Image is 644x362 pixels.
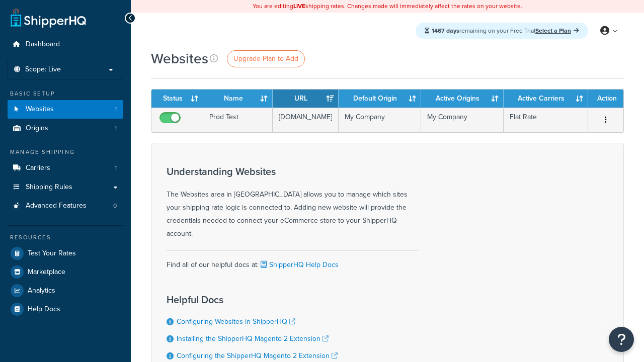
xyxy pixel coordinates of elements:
[113,202,117,210] span: 0
[177,316,295,327] a: Configuring Websites in ShipperHQ
[28,305,60,314] span: Help Docs
[177,350,338,361] a: Configuring the ShipperHQ Magento 2 Extension
[233,53,298,64] span: Upgrade Plan to Add
[8,197,123,215] a: Advanced Features 0
[8,100,123,119] li: Websites
[26,202,87,210] span: Advanced Features
[151,89,203,108] th: Status: activate to sort column ascending
[535,26,579,35] a: Select a Plan
[8,263,123,281] a: Marketplace
[8,100,123,119] a: Websites 1
[26,124,48,133] span: Origins
[259,259,339,270] a: ShipperHQ Help Docs
[115,105,117,114] span: 1
[26,40,60,49] span: Dashboard
[8,148,123,156] div: Manage Shipping
[8,244,123,262] a: Test Your Rates
[8,35,123,54] a: Dashboard
[609,327,634,352] button: Open Resource Center
[504,108,588,132] td: Flat Rate
[8,89,123,98] div: Basic Setup
[8,119,123,138] li: Origins
[25,65,61,74] span: Scope: Live
[8,159,123,177] li: Carriers
[28,249,76,258] span: Test Your Rates
[273,89,339,108] th: URL: activate to sort column ascending
[167,166,418,177] h3: Understanding Websites
[28,268,65,277] span: Marketplace
[115,124,117,133] span: 1
[416,23,588,39] div: remaining on your Free Trial
[8,119,123,138] a: Origins 1
[115,164,117,172] span: 1
[203,89,273,108] th: Name: activate to sort column ascending
[588,89,623,108] th: Action
[11,8,86,28] a: ShipperHQ Home
[421,108,504,132] td: My Company
[167,294,348,305] h3: Helpful Docs
[432,26,459,35] strong: 1467 days
[151,49,208,68] h1: Websites
[203,108,273,132] td: Prod Test
[177,333,329,344] a: Installing the ShipperHQ Magento 2 Extension
[26,164,50,172] span: Carriers
[339,89,421,108] th: Default Origin: activate to sort column ascending
[167,166,418,240] div: The Websites area in [GEOGRAPHIC_DATA] allows you to manage which sites your shipping rate logic ...
[28,287,55,295] span: Analytics
[339,108,421,132] td: My Company
[8,233,123,242] div: Resources
[227,50,305,67] a: Upgrade Plan to Add
[421,89,504,108] th: Active Origins: activate to sort column ascending
[8,300,123,318] a: Help Docs
[26,105,54,114] span: Websites
[26,183,72,192] span: Shipping Rules
[8,159,123,177] a: Carriers 1
[8,178,123,197] a: Shipping Rules
[273,108,339,132] td: [DOMAIN_NAME]
[293,2,305,11] b: LIVE
[504,89,588,108] th: Active Carriers: activate to sort column ascending
[8,282,123,300] a: Analytics
[167,250,418,271] div: Find all of our helpful docs at:
[8,197,123,215] li: Advanced Features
